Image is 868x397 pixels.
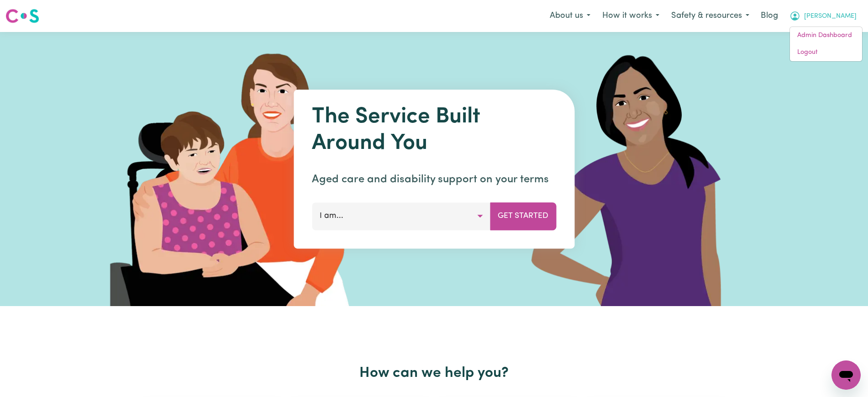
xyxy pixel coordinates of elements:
button: Get Started [490,202,556,230]
button: How it works [596,6,665,26]
h2: How can we help you? [138,365,730,382]
iframe: Button to launch messaging window [831,360,861,390]
a: Blog [755,6,784,26]
h1: The Service Built Around You [312,104,556,157]
a: Logout [790,44,862,61]
img: Careseekers logo [5,8,39,24]
a: Admin Dashboard [790,27,862,44]
p: Aged care and disability support on your terms [312,171,556,188]
button: I am... [312,202,490,230]
button: Safety & resources [665,6,755,26]
a: Careseekers logo [5,5,39,26]
button: About us [544,6,596,26]
button: My Account [784,6,863,26]
span: [PERSON_NAME] [804,11,857,21]
div: My Account [789,26,863,62]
